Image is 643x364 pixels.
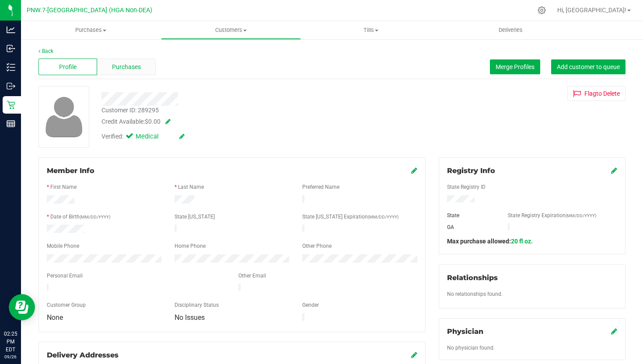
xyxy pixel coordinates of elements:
[557,7,626,14] span: Hi, [GEOGRAPHIC_DATA]!
[47,313,63,322] span: None
[50,213,110,221] label: Date of Birth
[551,59,626,74] button: Add customer to queue
[47,272,83,280] label: Personal Email
[511,238,533,245] span: 20 fl oz.
[490,59,540,74] button: Merge Profiles
[4,330,17,354] p: 02:25 PM EDT
[7,44,15,53] inline-svg: Inbound
[175,242,206,250] label: Home Phone
[447,166,495,175] span: Registry Info
[7,119,15,128] inline-svg: Reports
[440,211,502,219] div: State
[447,183,486,191] label: State Registry ID
[302,301,319,309] label: Gender
[487,26,535,34] span: Deliveries
[447,345,495,351] span: No physician found.
[27,7,152,14] span: PNW.7-[GEOGRAPHIC_DATA] (HGA Non-DEA)
[4,354,17,360] p: 09/26
[567,86,626,101] button: Flagto Delete
[161,21,301,39] a: Customers
[301,26,440,34] span: Tills
[21,26,161,34] span: Purchases
[557,63,620,70] span: Add customer to queue
[101,106,159,115] div: Customer ID: 289295
[178,183,204,191] label: Last Name
[441,21,581,39] a: Deliveries
[101,117,388,126] div: Credit Available:
[440,223,502,231] div: GA
[175,301,219,309] label: Disciplinary Status
[21,21,161,39] a: Purchases
[566,213,596,218] span: (MM/DD/YYYY)
[59,62,77,72] span: Profile
[38,48,53,54] a: Back
[368,215,398,219] span: (MM/DD/YYYY)
[447,290,503,298] label: No relationships found.
[508,211,596,219] label: State Registry Expiration
[302,242,332,250] label: Other Phone
[302,213,398,221] label: State [US_STATE] Expiration
[7,25,15,34] inline-svg: Analytics
[47,351,119,359] span: Delivery Addresses
[447,327,483,336] span: Physician
[175,213,215,221] label: State [US_STATE]
[7,63,15,72] inline-svg: Inventory
[9,294,35,320] iframe: Resource center
[101,132,185,142] div: Verified:
[80,215,110,219] span: (MM/DD/YYYY)
[136,132,171,142] span: Medical
[112,62,141,72] span: Purchases
[145,118,161,125] span: $0.00
[41,94,87,139] img: user-icon.png
[302,183,339,191] label: Preferred Name
[447,238,533,245] span: Max purchase allowed:
[7,101,15,109] inline-svg: Retail
[47,301,86,309] label: Customer Group
[447,274,498,282] span: Relationships
[301,21,441,39] a: Tills
[496,63,535,70] span: Merge Profiles
[47,166,94,175] span: Member Info
[536,6,547,14] div: Manage settings
[50,183,77,191] label: First Name
[238,272,266,280] label: Other Email
[47,242,79,250] label: Mobile Phone
[175,313,205,322] span: No Issues
[7,82,15,90] inline-svg: Outbound
[161,26,301,34] span: Customers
